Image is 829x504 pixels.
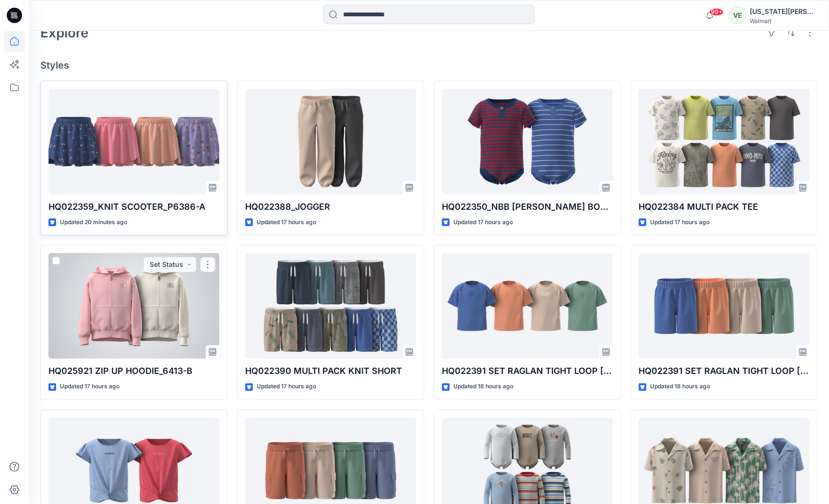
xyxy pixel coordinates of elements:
div: Walmart [750,17,817,24]
div: VE [729,7,746,24]
p: Updated 20 minutes ago [60,217,127,228]
p: Updated 17 hours ago [257,217,316,228]
h2: Explore [40,25,89,40]
p: HQ022391 SET RAGLAN TIGHT LOOP [PERSON_NAME] SET(SHORT ONLY) [639,364,809,378]
p: Updated 17 hours ago [453,217,513,228]
h4: Styles [40,60,817,71]
p: HQ025921 ZIP UP HOODIE_6413-B [48,364,219,378]
p: Updated 18 hours ago [650,382,710,392]
span: 99+ [709,8,723,16]
p: HQ022391 SET RAGLAN TIGHT LOOP [PERSON_NAME] SET(T-SHIRT ONLY) [442,364,613,378]
p: Updated 17 hours ago [650,217,710,228]
p: HQ022388_JOGGER [245,200,416,214]
a: HQ022391 SET RAGLAN TIGHT LOOP TERRY SET(T-SHIRT ONLY) [442,253,613,359]
p: HQ022384 MULTI PACK TEE [639,200,809,214]
div: [US_STATE][PERSON_NAME] [750,6,817,17]
p: HQ022350_NBB [PERSON_NAME] BODYSUIT [442,200,613,214]
p: Updated 17 hours ago [257,382,316,392]
p: Updated 17 hours ago [60,382,119,392]
a: HQ022388_JOGGER [245,89,416,194]
p: HQ022390 MULTI PACK KNIT SHORT [245,364,416,378]
p: Updated 18 hours ago [453,382,513,392]
a: HQ025921 ZIP UP HOODIE_6413-B [48,253,219,359]
a: HQ022384 MULTI PACK TEE [639,89,809,194]
p: HQ022359_KNIT SCOOTER_P6386-A [48,200,219,214]
a: HQ022391 SET RAGLAN TIGHT LOOP TERRY SET(SHORT ONLY) [639,253,809,359]
a: HQ022359_KNIT SCOOTER_P6386-A [48,89,219,194]
a: HQ022390 MULTI PACK KNIT SHORT [245,253,416,359]
a: HQ022350_NBB SS HENLEY BODYSUIT [442,89,613,194]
